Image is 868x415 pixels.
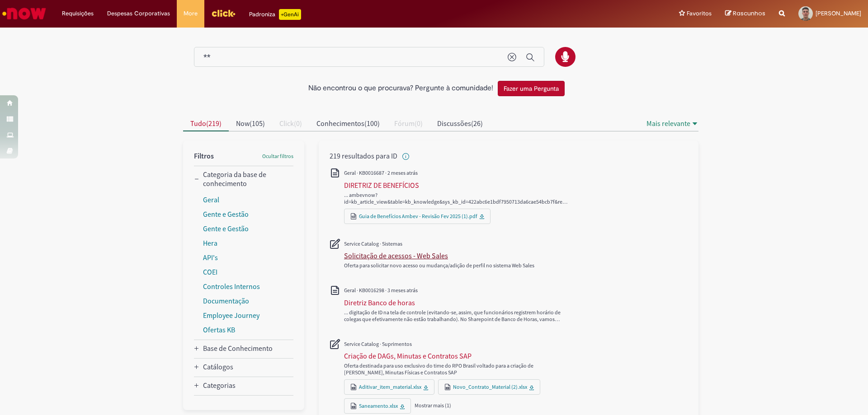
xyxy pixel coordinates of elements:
span: Rascunhos [733,9,765,18]
img: click_logo_yellow_360x200.png [211,6,236,20]
span: [PERSON_NAME] [816,9,861,17]
span: More [184,9,198,18]
button: Fazer uma Pergunta [498,81,565,96]
p: +GenAi [279,9,301,20]
h2: Não encontrou o que procurava? Pergunte à comunidade! [308,84,493,93]
span: Favoritos [687,9,712,18]
span: Requisições [62,9,94,18]
a: Rascunhos [725,9,765,18]
div: Padroniza [249,9,301,20]
span: Despesas Corporativas [107,9,170,18]
img: ServiceNow [1,5,47,23]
